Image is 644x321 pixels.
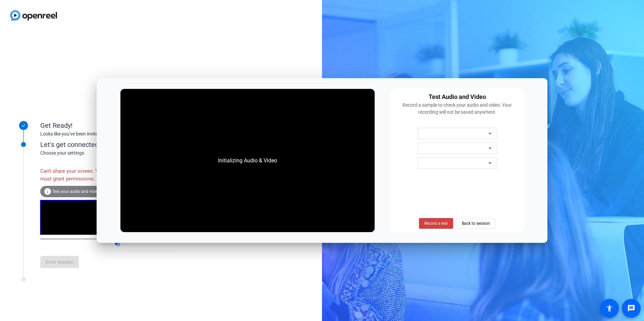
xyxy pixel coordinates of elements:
[52,189,99,194] span: Test your audio and video
[44,188,52,196] mat-icon: info
[211,150,284,171] div: Initializing Audio & Video
[605,304,613,312] mat-icon: accessibility
[40,120,174,130] div: Get Ready!
[40,140,188,150] div: Let's get connected.
[419,218,453,229] button: Record a test
[40,130,174,138] div: Looks like you've been invited to join
[40,150,188,157] div: Choose your settings
[114,240,122,249] mat-icon: volume_up
[424,220,448,226] span: Record a test
[462,217,490,230] span: Back to session
[627,304,635,312] mat-icon: message
[457,218,495,229] button: Back to session
[40,164,114,186] div: Can't share your screen. You must grant permissions.
[394,102,520,116] div: Record a sample to check your audio and video. Your recording will not be saved anywhere.
[429,92,486,102] div: Test Audio and Video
